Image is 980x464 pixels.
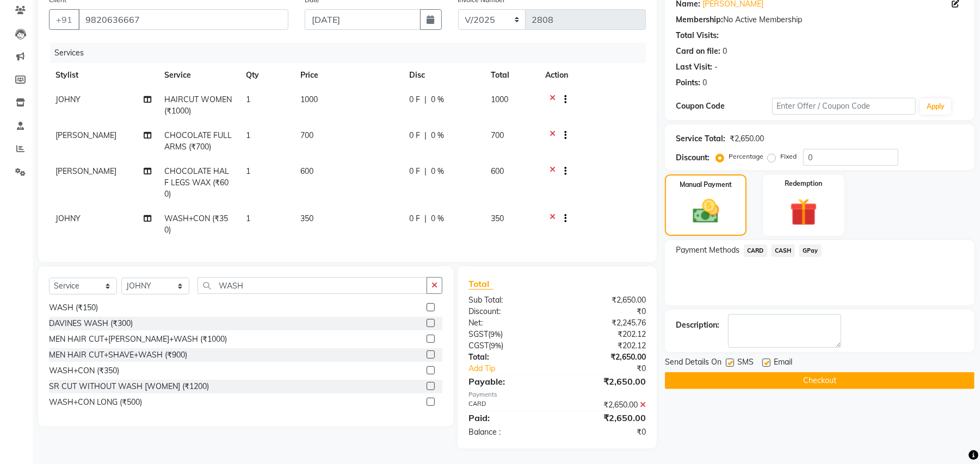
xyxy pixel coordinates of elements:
span: 1000 [491,95,508,104]
span: 700 [491,130,504,140]
span: HAIRCUT WOMEN (₹1000) [164,95,232,116]
div: ₹2,650.00 [557,375,654,388]
div: Card on file: [676,46,720,57]
span: 0 F [409,94,420,105]
span: 1 [246,214,250,223]
button: +91 [49,9,79,30]
div: ₹2,650.00 [557,294,654,306]
span: 350 [300,214,313,223]
span: 1 [246,95,250,104]
div: MEN HAIR CUT+[PERSON_NAME]+WASH (₹1000) [49,334,227,345]
span: 0 % [431,94,444,105]
div: Sub Total: [460,294,557,306]
div: ₹2,245.76 [557,317,654,329]
span: [PERSON_NAME] [56,166,116,176]
th: Action [539,63,646,87]
div: Service Total: [676,133,725,145]
span: CGST [469,341,489,350]
label: Percentage [729,152,763,161]
div: ₹2,650.00 [557,411,654,424]
span: 0 % [431,130,444,141]
input: Search or Scan [198,277,427,294]
div: Last Visit: [676,61,712,73]
span: Email [774,356,792,370]
span: CHOCOLATE FULL ARMS (₹700) [164,130,232,152]
div: Total: [460,352,557,363]
th: Price [294,63,403,87]
div: Discount: [460,306,557,317]
span: SMS [737,356,754,370]
span: CARD [744,244,767,257]
span: Total [469,278,494,290]
span: | [424,130,427,141]
div: ₹0 [574,363,654,374]
img: _gift.svg [781,195,826,229]
div: Paid: [460,411,557,424]
span: SGST [469,329,488,339]
div: Balance : [460,427,557,438]
div: ₹202.12 [557,340,654,352]
input: Enter Offer / Coupon Code [772,98,916,115]
div: ( ) [460,329,557,340]
a: Add Tip [460,363,574,374]
span: JOHNY [56,95,81,104]
span: [PERSON_NAME] [56,130,116,140]
th: Qty [239,63,294,87]
span: Send Details On [665,356,722,370]
span: 1 [246,166,250,176]
span: GPay [799,244,822,257]
div: ₹0 [557,306,654,317]
span: 0 F [409,130,420,141]
span: Payment Methods [676,244,739,256]
th: Service [158,63,239,87]
div: - [714,61,718,73]
div: ₹2,650.00 [730,133,764,145]
th: Stylist [49,63,158,87]
div: ( ) [460,340,557,352]
th: Disc [403,63,484,87]
span: 1000 [300,95,318,104]
button: Apply [920,98,951,115]
div: CARD [460,399,557,411]
div: Description: [676,319,719,331]
span: 1 [246,130,250,140]
div: WASH+CON (₹350) [49,365,119,377]
span: 0 F [409,213,420,224]
img: _cash.svg [685,196,728,227]
span: WASH+CON (₹350) [164,214,228,235]
span: 350 [491,214,504,223]
div: DAVINES WASH (₹300) [49,318,133,329]
div: ₹202.12 [557,329,654,340]
div: MEN HAIR CUT+SHAVE+WASH (₹900) [49,349,187,361]
span: | [424,213,427,224]
label: Fixed [780,152,797,161]
th: Total [484,63,539,87]
div: Payments [469,390,646,399]
span: JOHNY [56,214,81,223]
div: WASH (₹150) [49,302,98,313]
div: ₹0 [557,427,654,438]
div: ₹2,650.00 [557,352,654,363]
div: Coupon Code [676,101,772,112]
div: Membership: [676,14,723,26]
div: SR CUT WITHOUT WASH [WOMEN] (₹1200) [49,381,209,392]
div: 0 [702,77,707,89]
span: 600 [300,166,313,176]
div: Points: [676,77,700,89]
div: 0 [723,46,727,57]
div: Net: [460,317,557,329]
span: 600 [491,166,504,176]
span: 9% [490,330,501,338]
div: No Active Membership [676,14,964,26]
input: Search by Name/Mobile/Email/Code [78,9,288,30]
div: Total Visits: [676,30,719,41]
span: 0 % [431,213,444,224]
div: ₹2,650.00 [557,399,654,411]
label: Redemption [785,179,822,189]
span: | [424,94,427,105]
div: Payable: [460,375,557,388]
div: WASH+CON LONG (₹500) [49,397,142,408]
span: CHOCOLATE HALF LEGS WAX (₹600) [164,166,229,199]
label: Manual Payment [680,180,732,190]
span: 0 F [409,166,420,177]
